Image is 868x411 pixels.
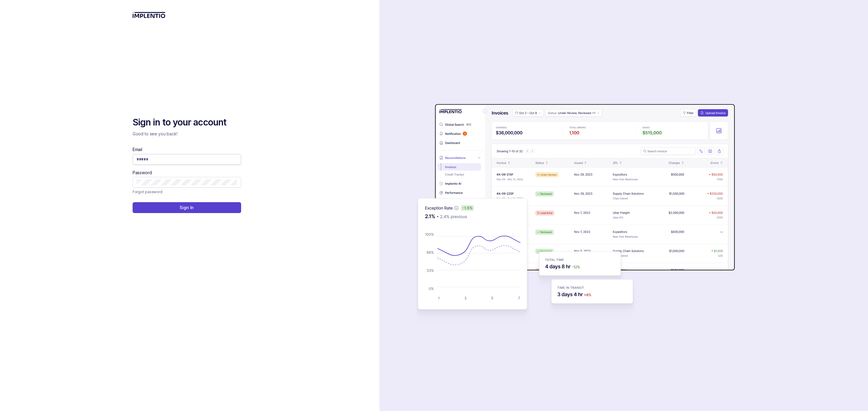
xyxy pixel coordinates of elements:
label: Email [133,147,142,153]
button: Sign In [133,202,241,213]
p: Sign In [180,205,194,211]
p: Good to see you back! [133,131,241,137]
p: Forgot password [133,189,162,195]
img: logo [133,12,165,18]
h2: Sign in to your account [133,116,241,128]
label: Password [133,170,152,176]
img: signin-background.svg [397,85,737,326]
a: Link Forgot password [133,189,162,195]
